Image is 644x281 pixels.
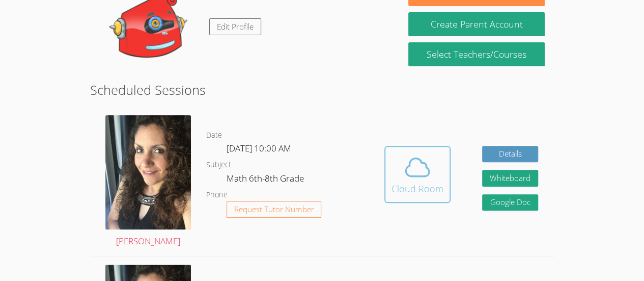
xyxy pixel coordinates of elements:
[206,159,231,171] dt: Subject
[482,170,538,187] button: Whiteboard
[408,42,544,66] a: Select Teachers/Courses
[227,201,322,218] button: Request Tutor Number
[391,182,443,196] div: Cloud Room
[105,115,191,248] a: [PERSON_NAME]
[482,146,538,163] a: Details
[206,129,222,142] dt: Date
[384,146,451,203] button: Cloud Room
[408,12,544,36] button: Create Parent Account
[227,171,306,189] dd: Math 6th-8th Grade
[227,142,291,154] span: [DATE] 10:00 AM
[482,194,538,211] a: Google Doc
[90,80,554,99] h2: Scheduled Sessions
[209,18,261,35] a: Edit Profile
[234,206,314,213] span: Request Tutor Number
[105,115,191,229] img: avatar.png
[206,189,228,201] dt: Phone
